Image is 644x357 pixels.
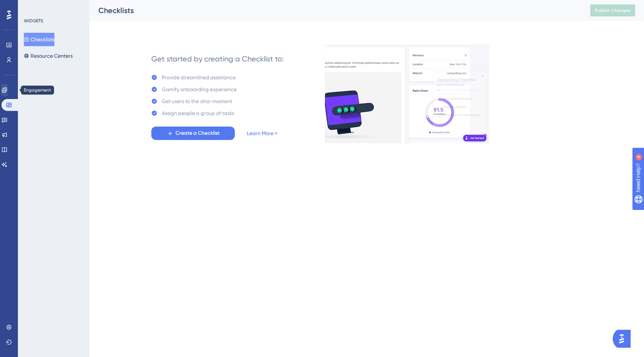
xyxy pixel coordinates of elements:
div: Checklists [98,5,572,16]
button: Resource Centers [24,49,73,63]
img: e28e67207451d1beac2d0b01ddd05b56.gif [325,44,489,143]
button: Create a Checklist [151,127,235,140]
button: Checklists [24,33,54,46]
iframe: UserGuiding AI Assistant Launcher [613,328,635,350]
div: Gamify onbaording experience [162,85,237,94]
div: Assign people a group of tasks [162,109,234,118]
div: Get started by creating a Checklist to: [151,54,284,64]
span: Create a Checklist [176,129,220,138]
button: Publish Changes [590,4,635,16]
div: WIDGETS [24,18,43,24]
div: 4 [52,4,54,10]
span: Publish Changes [595,7,631,13]
div: Get users to the aha-moment [162,97,232,106]
div: Provide streamlined assistance [162,73,236,82]
a: Learn More > [247,129,277,138]
span: Need Help? [18,2,47,11]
